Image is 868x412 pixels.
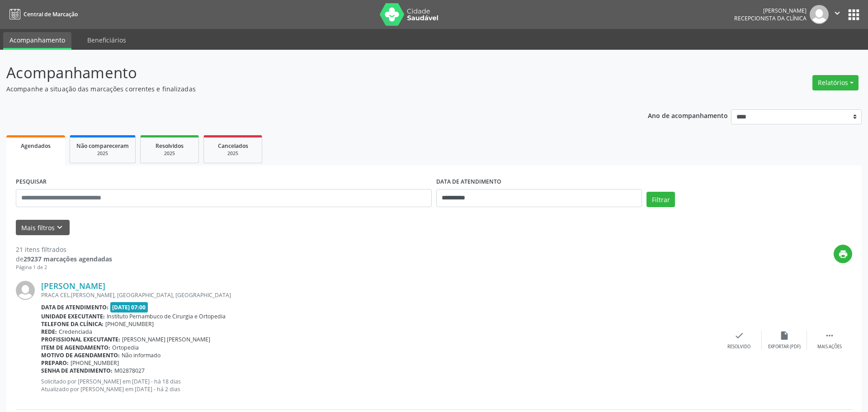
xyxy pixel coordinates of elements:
[817,344,842,350] div: Mais ações
[16,245,112,254] div: 21 itens filtrados
[16,254,112,264] div: de
[825,331,835,341] i: 
[41,303,108,311] b: Data de atendimento:
[112,344,139,351] span: Ortopedia
[210,150,255,157] div: 2025
[734,331,744,341] i: check
[838,249,848,259] i: print
[734,7,807,14] div: [PERSON_NAME]
[41,367,113,374] b: Senha de atendimento:
[55,223,65,232] i: keyboard_arrow_down
[41,320,104,328] b: Telefone da clínica:
[147,150,192,157] div: 2025
[41,336,120,343] b: Profissional executante:
[41,281,105,291] a: [PERSON_NAME]
[646,192,675,207] button: Filtrar
[16,220,70,236] button: Mais filtroskeyboard_arrow_down
[779,331,789,341] i: insert_drive_file
[727,344,750,350] div: Resolvido
[24,255,112,263] strong: 29237 marcações agendadas
[436,175,501,189] label: DATA DE ATENDIMENTO
[834,245,852,263] button: print
[810,5,829,24] img: img
[59,328,92,336] span: Credenciada
[41,291,717,299] div: PRACA CEL.[PERSON_NAME], [GEOGRAPHIC_DATA], [GEOGRAPHIC_DATA]
[156,142,184,150] span: Resolvidos
[41,378,717,393] p: Solicitado por [PERSON_NAME] em [DATE] - há 18 dias Atualizado por [PERSON_NAME] em [DATE] - há 2...
[16,281,35,300] img: img
[122,336,210,343] span: [PERSON_NAME] [PERSON_NAME]
[832,8,842,18] i: 
[122,351,160,359] span: Não informado
[812,75,859,90] button: Relatórios
[71,359,119,367] span: [PHONE_NUMBER]
[105,320,154,328] span: [PHONE_NUMBER]
[41,344,110,351] b: Item de agendamento:
[6,84,605,94] p: Acompanhe a situação das marcações correntes e finalizadas
[110,302,148,313] span: [DATE] 07:00
[41,313,105,320] b: Unidade executante:
[648,109,728,121] p: Ano de acompanhamento
[81,32,132,48] a: Beneficiários
[41,351,120,359] b: Motivo de agendamento:
[114,367,145,374] span: M02878027
[21,142,51,150] span: Agendados
[6,62,605,84] p: Acompanhamento
[76,142,129,150] span: Não compareceram
[24,10,78,18] span: Central de Marcação
[768,344,801,350] div: Exportar (PDF)
[3,32,71,50] a: Acompanhamento
[41,359,69,367] b: Preparo:
[6,7,78,22] a: Central de Marcação
[16,264,112,271] div: Página 1 de 2
[76,150,129,157] div: 2025
[734,14,807,22] span: Recepcionista da clínica
[16,175,47,189] label: PESQUISAR
[107,313,226,320] span: Instituto Pernambuco de Cirurgia e Ortopedia
[218,142,248,150] span: Cancelados
[846,7,862,23] button: apps
[829,5,846,24] button: 
[41,328,57,336] b: Rede:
